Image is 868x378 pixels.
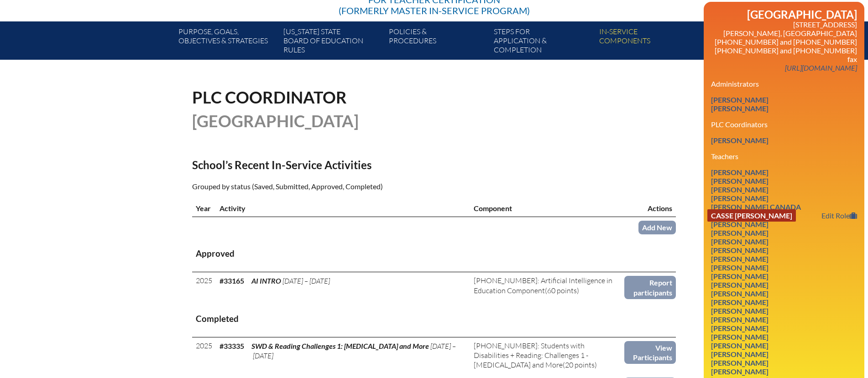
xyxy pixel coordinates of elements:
a: [PERSON_NAME] [707,166,772,178]
a: Purpose, goals,objectives & strategies [175,25,280,60]
p: Grouped by status (Saved, Submitted, Approved, Completed) [192,181,513,192]
h3: Approved [196,248,672,259]
a: [PERSON_NAME] [707,93,772,106]
p: [STREET_ADDRESS] [PERSON_NAME], [GEOGRAPHIC_DATA] [PHONE_NUMBER] and [PHONE_NUMBER] [PHONE_NUMBER... [711,20,857,72]
th: Activity [216,200,470,217]
a: [PERSON_NAME] [707,235,772,248]
a: [PERSON_NAME] [707,227,772,239]
a: [URL][DOMAIN_NAME] [781,62,861,74]
a: [PERSON_NAME] [707,348,772,360]
a: [PERSON_NAME] [707,365,772,378]
b: #33335 [220,342,244,350]
a: [PERSON_NAME] [707,287,772,300]
a: View Participants [624,341,676,364]
a: [PERSON_NAME] [707,261,772,274]
th: Actions [624,200,676,217]
span: [PHONE_NUMBER]: Artificial Intelligence in Education Component [474,276,612,295]
td: (20 points) [470,337,624,374]
h3: PLC Coordinators [711,120,857,129]
a: [PERSON_NAME] [707,270,772,282]
a: [PERSON_NAME] [707,183,772,196]
a: [US_STATE] StateBoard of Education rules [280,25,385,60]
h3: Completed [196,313,672,325]
a: [PERSON_NAME] [707,305,772,317]
a: [PERSON_NAME] [707,322,772,334]
h2: School’s Recent In-Service Activities [192,158,513,171]
span: [DATE] – [DATE] [251,342,456,360]
a: [PERSON_NAME] [707,313,772,326]
a: [PERSON_NAME] [707,192,772,204]
span: AI INTRO [251,276,281,285]
span: SWD & Reading Challenges 1: [MEDICAL_DATA] and More [251,342,429,350]
a: Report participants [624,276,676,299]
a: In-servicecomponents [596,25,701,60]
td: 2025 [192,272,216,301]
a: [PERSON_NAME] [707,175,772,187]
span: [GEOGRAPHIC_DATA] [192,111,359,131]
a: [PERSON_NAME] [707,102,772,114]
a: [PERSON_NAME] Canada [707,201,805,213]
a: [PERSON_NAME] [707,357,772,369]
th: Component [470,200,624,217]
h2: [GEOGRAPHIC_DATA] [711,9,857,20]
th: Year [192,200,216,217]
a: [PERSON_NAME] [707,279,772,291]
b: #33165 [220,276,244,285]
h3: Administrators [711,79,857,88]
a: [PERSON_NAME] [707,134,772,146]
span: [DATE] – [DATE] [282,276,330,285]
a: Add New [638,221,676,234]
a: [PERSON_NAME] [707,244,772,256]
a: [PERSON_NAME] [707,253,772,265]
td: 2025 [192,337,216,374]
a: Steps forapplication & completion [490,25,595,60]
a: [PERSON_NAME] [707,296,772,308]
a: [PERSON_NAME] [707,331,772,343]
a: Policies &Procedures [385,25,490,60]
span: [PHONE_NUMBER]: Students with Disabilities + Reading: Challenges 1 - [MEDICAL_DATA] and More [474,341,588,370]
a: [PERSON_NAME] [707,339,772,352]
a: Edit Role [818,209,861,222]
h3: Teachers [711,152,857,161]
a: Casse [PERSON_NAME] [707,209,796,222]
span: PLC Coordinator [192,87,347,107]
a: [PERSON_NAME] [707,218,772,230]
td: (60 points) [470,272,624,301]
